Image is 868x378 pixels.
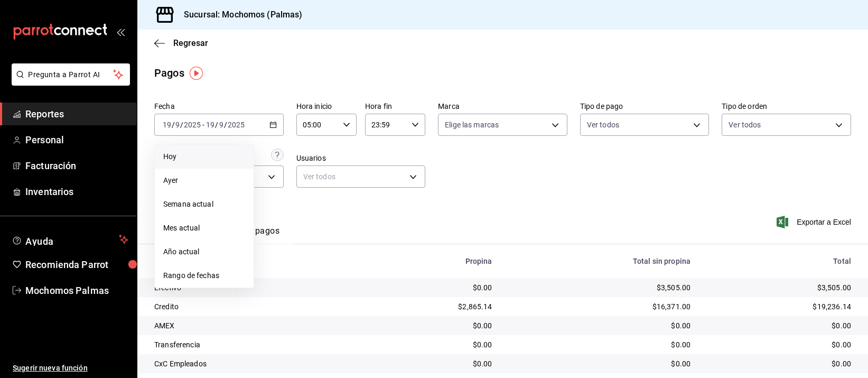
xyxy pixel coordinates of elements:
[173,38,208,48] span: Regresar
[202,121,204,129] span: -
[296,155,426,162] label: Usuarios
[707,257,851,265] div: Total
[445,119,499,130] span: Elige las marcas
[163,199,245,210] span: Semana actual
[183,121,201,129] input: ----
[13,363,128,374] span: Sugerir nueva función
[154,282,357,293] div: Efectivo
[206,121,215,129] input: --
[163,175,245,186] span: Ayer
[25,133,128,147] span: Personal
[509,257,691,265] div: Total sin propina
[25,185,128,199] span: Inventarios
[163,270,245,281] span: Rango de fechas
[219,121,224,129] input: --
[163,151,245,162] span: Hoy
[729,119,761,130] span: Ver todos
[180,121,183,129] span: /
[154,339,357,350] div: Transferencia
[374,301,492,312] div: $2,865.14
[509,301,691,312] div: $16,371.00
[154,320,357,331] div: AMEX
[7,77,130,88] a: Pregunta a Parrot AI
[116,27,125,36] button: open_drawer_menu
[154,103,284,110] label: Fecha
[172,121,175,129] span: /
[154,301,357,312] div: Credito
[163,246,245,257] span: Año actual
[587,119,619,130] span: Ver todos
[25,283,128,298] span: Mochomos Palmas
[779,216,851,228] button: Exportar a Excel
[224,121,227,129] span: /
[162,121,172,129] input: --
[29,69,114,80] span: Pregunta a Parrot AI
[154,65,184,81] div: Pagos
[374,320,492,331] div: $0.00
[509,282,691,293] div: $3,505.00
[240,226,279,244] button: Ver pagos
[25,233,115,246] span: Ayuda
[175,121,180,129] input: --
[25,107,128,121] span: Reportes
[707,282,851,293] div: $3,505.00
[163,223,245,234] span: Mes actual
[374,339,492,350] div: $0.00
[722,103,851,110] label: Tipo de orden
[707,320,851,331] div: $0.00
[509,339,691,350] div: $0.00
[227,121,245,129] input: ----
[438,103,567,110] label: Marca
[374,257,492,265] div: Propina
[154,358,357,369] div: CxC Empleados
[12,63,130,86] button: Pregunta a Parrot AI
[707,339,851,350] div: $0.00
[175,8,303,21] h3: Sucursal: Mochomos (Palmas)
[215,121,218,129] span: /
[509,320,691,331] div: $0.00
[374,358,492,369] div: $0.00
[25,257,128,272] span: Recomienda Parrot
[580,103,710,110] label: Tipo de pago
[25,159,128,173] span: Facturación
[190,67,203,80] img: Tooltip marker
[509,358,691,369] div: $0.00
[707,358,851,369] div: $0.00
[707,301,851,312] div: $19,236.14
[296,165,426,188] div: Ver todos
[296,103,357,110] label: Hora inicio
[365,103,425,110] label: Hora fin
[154,38,208,48] button: Regresar
[374,282,492,293] div: $0.00
[154,257,357,265] div: Tipo de pago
